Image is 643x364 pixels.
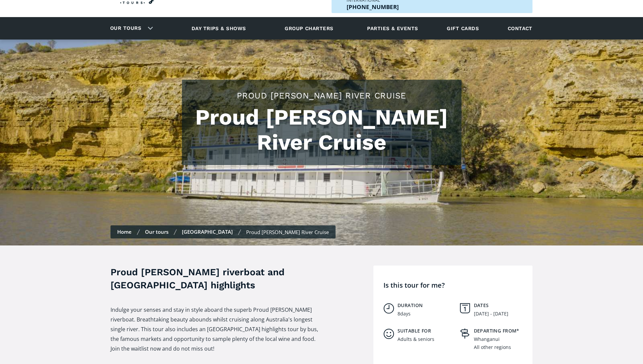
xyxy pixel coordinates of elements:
[111,225,336,238] nav: Breadcrumbs
[111,305,318,354] p: Indulge your senses and stay in style aboard the superb Proud [PERSON_NAME] riverboat. Breathtaki...
[474,302,529,308] h5: Dates
[183,19,255,38] a: Day trips & shows
[504,19,536,38] a: Contact
[474,337,500,342] div: Whanganui
[347,4,399,10] p: [PHONE_NUMBER]
[443,19,482,38] a: Gift cards
[400,311,411,317] div: days
[276,19,342,38] a: Group charters
[145,228,168,235] a: Our tours
[398,311,400,317] div: 8
[111,266,318,292] h3: Proud [PERSON_NAME] riverboat and [GEOGRAPHIC_DATA] highlights
[189,105,455,155] h1: Proud [PERSON_NAME] River Cruise
[105,20,146,36] a: Our tours
[383,281,529,290] h4: Is this tour for me?
[189,90,455,101] h2: Proud [PERSON_NAME] River Cruise
[398,328,453,334] h5: Suitable for
[246,229,329,235] div: Proud [PERSON_NAME] River Cruise
[474,311,508,317] div: [DATE] - [DATE]
[398,337,434,342] div: Adults & seniors
[474,345,511,350] div: All other regions
[347,4,399,10] a: Call us outside of NZ on +6463447465
[364,19,421,38] a: Parties & events
[182,228,233,235] a: [GEOGRAPHIC_DATA]
[474,328,529,334] h5: Departing from*
[398,302,453,308] h5: Duration
[117,228,132,235] a: Home
[102,19,158,38] div: Our tours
